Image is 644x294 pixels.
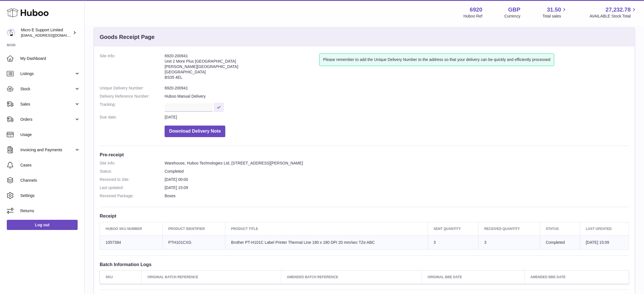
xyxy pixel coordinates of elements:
td: 3 [428,235,479,249]
dt: Site Info: [100,161,165,166]
span: AVAILABLE Stock Total [590,14,637,19]
td: PTH101CXG [163,235,225,249]
th: Received Quantity [479,222,540,235]
span: My Dashboard [20,56,80,61]
th: Product Identifier [163,222,225,235]
img: internalAdmin-6920@internal.huboo.com [7,28,15,37]
div: Micro E Support Limited [21,27,72,38]
dd: [DATE] 15:09 [165,185,629,190]
span: Invoicing and Payments [20,147,74,153]
dt: Unique Delivery Number: [100,85,165,91]
h3: Batch Information Logs [100,261,629,267]
dt: Delivery Reference Number: [100,94,165,99]
h3: Receipt [100,213,629,219]
dt: Site Info: [100,53,165,83]
span: Listings [20,71,74,76]
dd: 6920-200941 [165,85,629,91]
th: Amended Batch Reference [281,270,422,284]
dd: [DATE] 00:00 [165,177,629,182]
a: 27,232.78 AVAILABLE Stock Total [590,6,637,19]
span: 31.50 [547,6,561,14]
address: 6920-200941 Unit 2 More Plus [GEOGRAPHIC_DATA] [PERSON_NAME][GEOGRAPHIC_DATA] [GEOGRAPHIC_DATA] B... [165,53,319,83]
th: Amended BBE Date [525,270,629,284]
div: Please remember to add the Unique Delivery Number to the address so that your delivery can be qui... [319,53,554,66]
strong: GBP [508,6,520,14]
span: Total sales [542,14,567,19]
dt: Status: [100,169,165,174]
dd: Warehouse, Huboo Technologies Ltd, [STREET_ADDRESS][PERSON_NAME] [165,161,629,166]
span: [EMAIL_ADDRESS][DOMAIN_NAME] [21,33,83,38]
a: Log out [7,220,78,230]
h3: Goods Receipt Page [100,33,155,41]
div: Currency [505,14,521,19]
span: Settings [20,193,80,198]
th: Product title [225,222,428,235]
span: Cases [20,163,80,168]
strong: 6920 [470,6,483,14]
dd: [DATE] [165,115,629,120]
span: Usage [20,132,80,137]
td: Brother PT-H101C Label Printer Thermal Line 180 x 180 DPI 20 mm/sec TZe ABC [225,235,428,249]
span: Stock [20,86,74,92]
td: [DATE] 15:09 [580,235,629,249]
th: Status [540,222,580,235]
th: Original BBE Date [422,270,525,284]
dt: Tracking: [100,102,165,112]
h3: Pre-receipt [100,152,629,158]
td: 1057384 [100,235,163,249]
button: Download Delivery Note [165,126,225,137]
th: SKU [100,270,142,284]
span: 27,232.78 [606,6,631,14]
a: 31.50 Total sales [542,6,567,19]
dd: Huboo Manual Delivery [165,94,629,99]
dt: Due date: [100,115,165,120]
span: Returns [20,208,80,214]
div: Huboo Ref [464,14,483,19]
dt: Last updated: [100,185,165,190]
td: Completed [540,235,580,249]
dd: Completed [165,169,629,174]
td: 3 [479,235,540,249]
span: Channels [20,178,80,183]
th: Huboo SKU Number [100,222,163,235]
th: Last updated [580,222,629,235]
span: Sales [20,102,74,107]
th: Sent Quantity [428,222,479,235]
dt: Received Package: [100,193,165,199]
span: Orders [20,117,74,122]
dd: Boxes [165,193,629,199]
dt: Received to Site: [100,177,165,182]
th: Original Batch Reference [142,270,281,284]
